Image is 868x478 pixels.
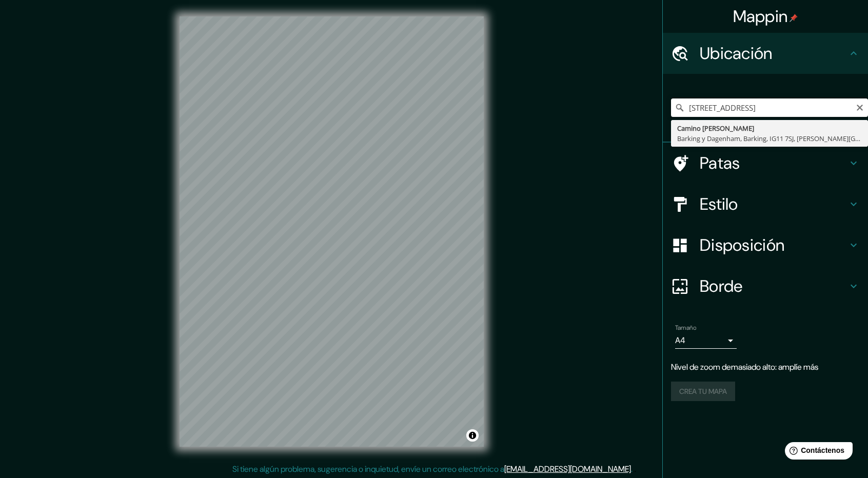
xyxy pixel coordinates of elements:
[675,332,737,349] div: A4
[733,6,788,27] font: Mappin
[663,143,868,184] div: Patas
[504,464,631,474] a: [EMAIL_ADDRESS][DOMAIN_NAME]
[675,324,696,332] font: Tamaño
[700,234,784,256] font: Disposición
[180,16,484,447] canvas: Mapa
[700,152,740,174] font: Patas
[700,43,773,64] font: Ubicación
[663,33,868,74] div: Ubicación
[633,463,634,474] font: .
[663,266,868,307] div: Borde
[777,438,857,467] iframe: Lanzador de widgets de ayuda
[790,14,798,22] img: pin-icon.png
[856,102,864,112] button: Claro
[677,124,754,133] font: Camino [PERSON_NAME]
[663,184,868,225] div: Estilo
[700,275,743,297] font: Borde
[671,98,868,117] input: Elige tu ciudad o zona
[663,225,868,266] div: Disposición
[634,463,636,474] font: .
[671,362,818,372] font: Nivel de zoom demasiado alto: amplíe más
[466,429,479,442] button: Activar o desactivar atribución
[232,464,504,474] font: Si tiene algún problema, sugerencia o inquietud, envíe un correo electrónico a
[631,464,633,474] font: .
[675,335,685,346] font: A4
[700,193,738,215] font: Estilo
